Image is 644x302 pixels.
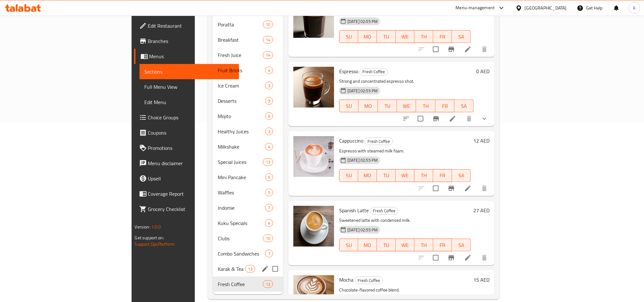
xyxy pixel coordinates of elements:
[452,169,471,182] button: SA
[265,144,273,150] span: 4
[397,100,416,112] button: WE
[218,82,265,89] span: Ice Cream
[429,182,442,195] span: Select to update
[449,115,456,123] a: Edit menu item
[135,234,164,242] span: Get support on:
[358,169,377,182] button: MO
[414,169,433,182] button: TH
[481,115,488,123] svg: Show Choices
[218,173,265,181] div: Mini Pancake
[265,128,273,135] div: items
[339,239,358,251] button: SU
[218,112,265,120] span: Mojito
[342,32,356,41] span: SU
[213,17,283,32] div: Poratta10
[429,43,442,56] span: Select to update
[140,79,239,95] a: Full Menu View
[345,227,380,233] span: [DATE] 02:55 PM
[213,32,283,47] div: Breakfast14
[370,207,398,214] span: Fresh Coffee
[452,30,471,43] button: SA
[263,21,273,28] div: items
[134,171,239,186] a: Upsell
[398,171,412,180] span: WE
[213,124,283,139] div: Healthy Juices3
[456,4,495,12] div: Menu-management
[398,32,412,41] span: WE
[265,97,273,105] div: items
[339,67,358,76] span: Espresso
[134,186,239,201] a: Coverage Report
[436,32,449,41] span: FR
[218,143,265,151] span: Milkshake
[435,100,455,112] button: FR
[265,220,273,226] span: 4
[263,51,273,59] div: items
[358,30,377,43] button: MO
[339,30,358,43] button: SU
[218,158,263,166] span: Special Juices
[134,18,239,33] a: Edit Restaurant
[265,67,273,74] span: 4
[218,219,265,227] div: Kuku Specials
[218,97,265,105] div: Desserts
[134,33,239,49] a: Branches
[218,280,263,288] div: Fresh Coffee
[455,241,468,250] span: SA
[263,37,273,43] span: 14
[263,52,273,58] span: 14
[293,67,334,108] img: Espresso
[633,4,636,11] span: A
[360,68,387,75] span: Fresh Coffee
[345,157,380,163] span: [DATE] 02:55 PM
[358,239,377,251] button: MO
[438,102,452,111] span: FR
[339,147,471,155] p: Espresso with steamed milk foam.
[265,82,273,89] div: items
[265,204,273,212] div: items
[245,265,255,273] div: items
[265,113,273,119] span: 6
[151,223,161,231] span: 1.0.0
[218,36,263,44] span: Breakfast
[218,250,265,257] span: Combo Sandwiches
[263,159,273,165] span: 13
[414,112,427,125] span: Select to update
[477,111,492,126] button: show more
[265,129,273,135] span: 3
[265,205,273,211] span: 7
[265,189,273,196] div: items
[148,22,234,30] span: Edit Restaurant
[134,110,239,125] a: Choice Groups
[380,32,393,41] span: TU
[414,239,433,251] button: TH
[140,64,239,79] a: Sections
[213,277,283,292] div: Fresh Coffee13
[265,219,273,227] div: items
[380,241,393,250] span: TU
[265,251,273,257] span: 7
[293,136,334,177] img: Cappuccino
[265,98,273,104] span: 9
[433,239,452,251] button: FR
[396,239,414,251] button: WE
[213,185,283,200] div: Waffles5
[361,241,374,250] span: MO
[417,171,431,180] span: TH
[148,37,234,45] span: Branches
[416,100,435,112] button: TH
[396,30,414,43] button: WE
[457,102,471,111] span: SA
[473,136,490,145] h6: 12 AED
[414,30,433,43] button: TH
[260,264,270,274] button: edit
[380,102,394,111] span: TU
[444,250,459,265] button: Branch-specific-item
[218,189,265,196] span: Waffles
[218,128,265,135] span: Healthy Juices
[218,21,263,28] span: Poratta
